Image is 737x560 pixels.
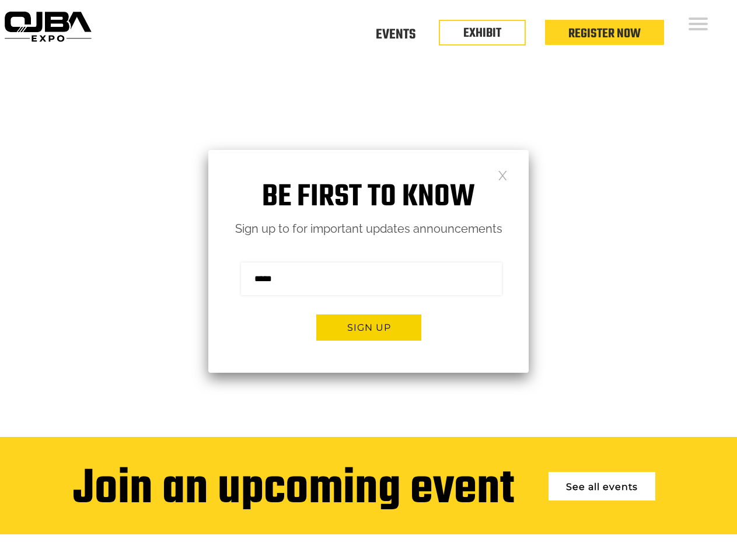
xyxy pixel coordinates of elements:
h1: Be first to know [208,179,529,216]
a: See all events [549,472,655,501]
div: Join an upcoming event [73,463,514,517]
a: Close [498,170,508,180]
button: Sign up [316,314,421,341]
p: Sign up to for important updates announcements [208,219,529,239]
a: Register Now [568,24,641,44]
a: EXHIBIT [463,23,501,43]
